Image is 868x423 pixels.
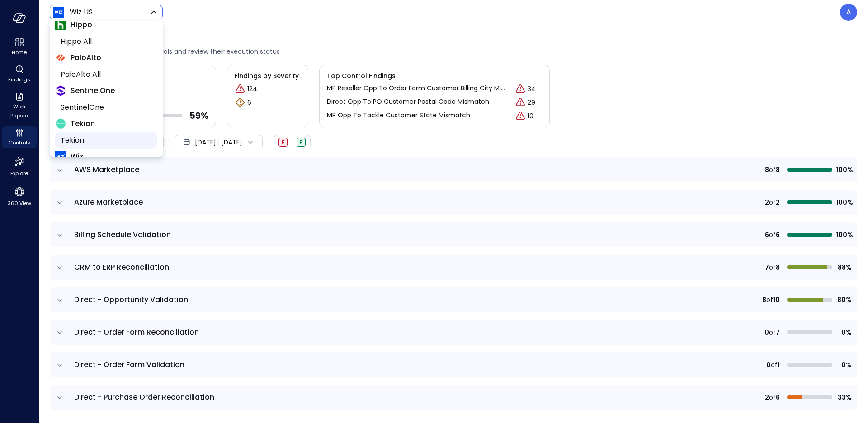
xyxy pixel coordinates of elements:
li: SentinelOne [55,99,157,116]
li: Tekion [55,132,157,149]
img: PaloAlto [55,52,66,63]
li: PaloAlto All [55,66,157,83]
img: Hippo [55,19,66,30]
span: SentinelOne [71,85,115,96]
img: SentinelOne [55,85,66,96]
li: Hippo All [55,33,157,50]
span: PaloAlto [71,52,101,63]
img: Wiz [55,151,66,162]
span: PaloAlto All [61,69,150,80]
span: Hippo [71,19,92,30]
span: Hippo All [61,36,150,47]
img: Tekion [55,118,66,129]
span: SentinelOne [61,102,150,113]
span: Tekion [71,118,95,129]
span: Wiz [71,151,83,162]
span: Tekion [61,135,150,146]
